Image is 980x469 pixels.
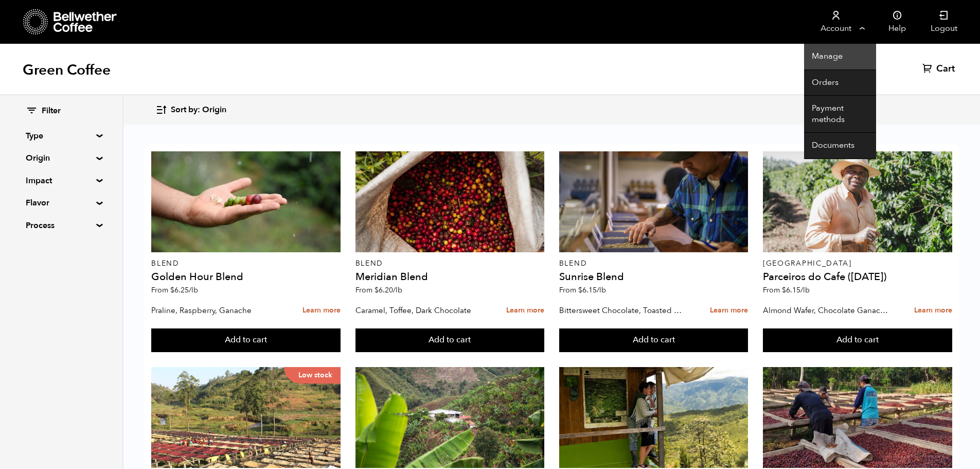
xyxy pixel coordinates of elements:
[375,285,379,295] span: $
[914,300,952,322] a: Learn more
[151,328,341,352] button: Add to cart
[151,367,341,468] a: Low stock
[151,260,341,267] p: Blend
[42,106,61,117] span: Filter
[597,285,606,295] span: /lb
[26,152,97,164] summary: Origin
[355,328,545,352] button: Add to cart
[26,197,97,209] summary: Flavor
[763,260,952,267] p: [GEOGRAPHIC_DATA]
[355,260,545,267] p: Blend
[578,285,606,295] bdi: 6.15
[189,285,198,295] span: /lb
[922,63,957,75] a: Cart
[151,272,341,282] h4: Golden Hour Blend
[804,133,876,159] a: Documents
[23,61,111,79] h1: Green Coffee
[763,303,892,318] p: Almond Wafer, Chocolate Ganache, Bing Cherry
[936,63,955,75] span: Cart
[578,285,582,295] span: $
[355,285,402,295] span: From
[763,285,810,295] span: From
[559,303,688,318] p: Bittersweet Chocolate, Toasted Marshmallow, Candied Orange, Praline
[393,285,402,295] span: /lb
[710,300,748,322] a: Learn more
[804,70,876,96] a: Orders
[284,367,341,384] p: Low stock
[302,300,341,322] a: Learn more
[804,96,876,133] a: Payment methods
[155,98,226,122] button: Sort by: Origin
[559,328,749,352] button: Add to cart
[782,285,786,295] span: $
[559,285,606,295] span: From
[151,285,198,295] span: From
[170,285,198,295] bdi: 6.25
[559,260,749,267] p: Blend
[763,272,952,282] h4: Parceiros do Cafe ([DATE])
[151,303,280,318] p: Praline, Raspberry, Ganache
[26,130,97,142] summary: Type
[804,44,876,70] a: Manage
[559,272,749,282] h4: Sunrise Blend
[506,300,544,322] a: Learn more
[170,285,174,295] span: $
[782,285,810,295] bdi: 6.15
[355,303,484,318] p: Caramel, Toffee, Dark Chocolate
[26,175,97,187] summary: Impact
[171,105,226,116] span: Sort by: Origin
[763,328,952,352] button: Add to cart
[355,272,545,282] h4: Meridian Blend
[800,285,810,295] span: /lb
[375,285,402,295] bdi: 6.20
[26,219,97,232] summary: Process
